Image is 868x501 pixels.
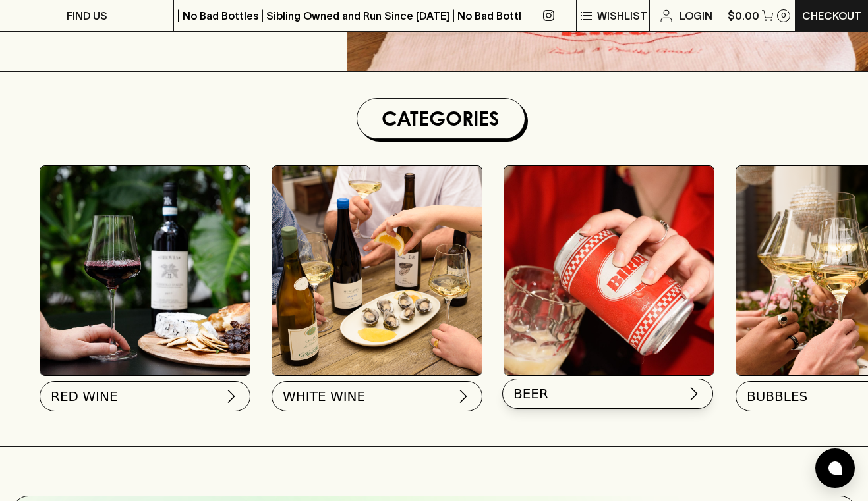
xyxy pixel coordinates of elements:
[781,12,786,19] p: 0
[504,166,714,375] img: BIRRA_GOOD-TIMES_INSTA-2 1/optimise?auth=Mjk3MjY0ODMzMw__
[680,8,712,24] p: Login
[455,388,471,404] img: chevron-right.svg
[283,387,365,406] span: WHITE WINE
[747,387,807,406] span: BUBBLES
[272,166,482,375] img: optimise
[828,461,842,475] img: bubble-icon
[502,379,713,409] button: BEER
[513,384,548,403] span: BEER
[223,388,239,404] img: chevron-right.svg
[597,8,647,24] p: Wishlist
[362,104,519,133] h1: Categories
[802,8,861,24] p: Checkout
[272,381,482,411] button: WHITE WINE
[686,386,702,402] img: chevron-right.svg
[40,381,250,411] button: RED WINE
[51,387,118,406] span: RED WINE
[67,8,107,24] p: FIND US
[40,166,250,375] img: Red Wine Tasting
[728,8,759,24] p: $0.00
